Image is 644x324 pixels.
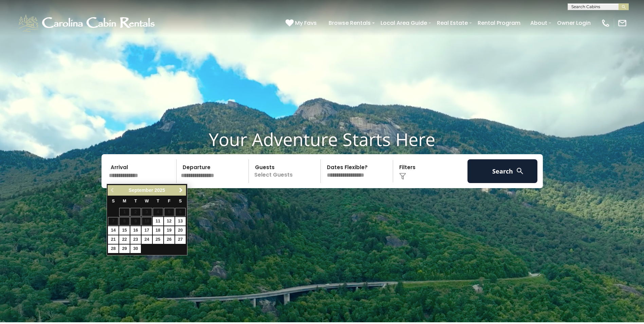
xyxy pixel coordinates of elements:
a: 27 [175,235,186,244]
img: phone-regular-white.png [601,18,610,28]
a: 24 [142,235,152,244]
h1: Your Adventure Starts Here [5,129,639,150]
a: 29 [119,245,130,253]
a: Real Estate [434,17,471,29]
a: My Favs [286,19,318,28]
span: Thursday [157,199,160,203]
a: 17 [142,226,152,235]
a: 12 [164,217,174,226]
button: Search [467,159,538,183]
p: Select Guests [251,159,321,183]
a: 11 [153,217,163,226]
span: My Favs [295,19,317,27]
a: Owner Login [554,17,594,29]
span: Friday [168,199,170,203]
a: 26 [164,235,174,244]
a: 13 [175,217,186,226]
img: mail-regular-white.png [618,18,627,28]
a: 28 [108,245,118,253]
a: 21 [108,235,118,244]
a: 18 [153,226,163,235]
span: Wednesday [145,199,149,203]
a: Browse Rentals [325,17,374,29]
a: 19 [164,226,174,235]
a: 22 [119,235,130,244]
a: About [527,17,551,29]
a: 23 [130,235,141,244]
a: 15 [119,226,130,235]
a: 20 [175,226,186,235]
span: Sunday [112,199,115,203]
span: Next [178,187,184,193]
span: September [129,187,153,193]
a: Rental Program [474,17,524,29]
a: 25 [153,235,163,244]
a: 16 [130,226,141,235]
img: search-regular-white.png [516,167,524,175]
a: 14 [108,226,118,235]
span: 2025 [154,187,165,193]
a: Local Area Guide [377,17,430,29]
span: Saturday [179,199,182,203]
a: 30 [130,245,141,253]
span: Tuesday [134,199,137,203]
img: filter--v1.png [399,173,406,180]
span: Monday [123,199,126,203]
img: White-1-1-2.png [17,13,158,33]
a: Next [177,186,185,195]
